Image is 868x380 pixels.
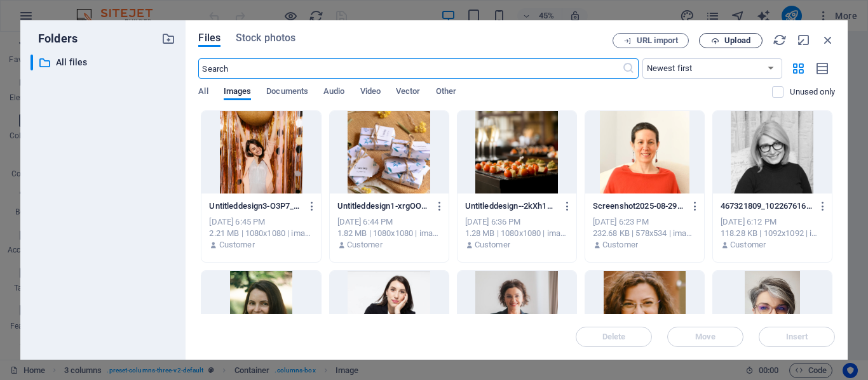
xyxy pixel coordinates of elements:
p: Customer [219,239,255,251]
span: Stock photos [236,30,295,46]
p: Customer [475,239,510,251]
span: Other [436,84,456,102]
p: Displays only files that are not in use on the website. Files added during this session can still... [790,86,835,98]
span: URL import [637,37,678,44]
div: [DATE] 6:12 PM [721,216,824,228]
span: Audio [323,84,344,102]
div: [DATE] 6:36 PM [465,216,569,228]
div: ​ [31,55,33,70]
span: Files [198,30,220,46]
p: Customer [602,239,638,251]
span: All [198,84,208,102]
p: Customer [730,239,766,251]
div: [DATE] 6:45 PM [209,216,313,228]
div: 118.28 KB | 1092x1092 | image/jpeg [721,228,824,239]
button: URL import [613,33,689,48]
span: Video [360,84,381,102]
span: Documents [266,84,308,102]
i: Reload [773,33,787,47]
p: Untitleddesign--2kXh19W4V8Ze1-XcJzvfQ.png [465,200,557,212]
span: Upload [724,37,750,44]
i: Close [821,33,835,47]
p: 467321809_10226761686363891_5544418385569923623_n-_g_pSiOnF83eKpB94ie74g.jpg [721,200,813,212]
i: Create new folder [161,32,175,46]
p: Screenshot2025-08-29192236-Ui3XpEcyccmUMx0B_W7HXQ.png [593,200,685,212]
span: Vector [396,84,421,102]
p: Untitleddesign1-xrgOOTTt-p94fMEtu9IC1A.png [337,200,430,212]
div: 1.28 MB | 1080x1080 | image/png [465,228,569,239]
div: [DATE] 6:44 PM [337,216,441,228]
div: [DATE] 6:23 PM [593,216,696,228]
p: Folders [31,30,78,47]
div: 2.21 MB | 1080x1080 | image/png [209,228,313,239]
button: Upload [699,33,763,48]
i: Minimize [797,33,811,47]
p: Untitleddesign3-O3P7_zmhQCLUbZRQA_78iw.png [209,200,301,212]
div: 1.82 MB | 1080x1080 | image/png [337,228,441,239]
p: All files [56,55,153,70]
div: 232.68 KB | 578x534 | image/png [593,228,696,239]
input: Search [198,58,621,79]
p: Customer [347,239,383,251]
span: Images [224,84,252,102]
